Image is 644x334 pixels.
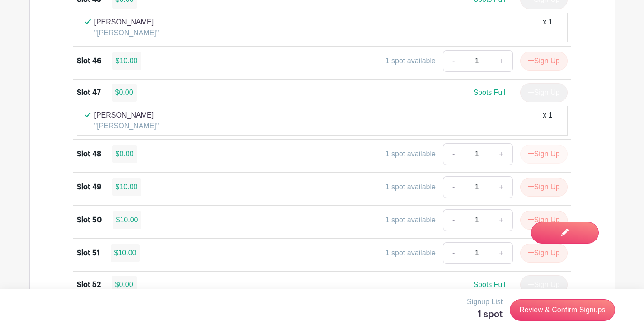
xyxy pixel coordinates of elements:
div: Slot 51 [77,248,100,259]
a: + [490,143,512,165]
div: Slot 49 [77,182,101,193]
div: $10.00 [111,244,140,262]
a: + [490,209,512,231]
h5: 1 spot [467,309,503,320]
div: $10.00 [112,52,141,70]
div: $10.00 [112,178,141,196]
div: 1 spot available [385,149,436,160]
a: Review & Confirm Signups [510,299,615,321]
p: [PERSON_NAME] [94,110,159,121]
button: Sign Up [520,244,568,263]
div: Slot 52 [77,279,101,290]
a: + [490,50,512,72]
p: Signup List [467,296,503,307]
div: 1 spot available [385,56,436,66]
div: $0.00 [112,84,137,102]
button: Sign Up [520,211,568,230]
div: 1 spot available [385,215,436,226]
div: Slot 47 [77,87,101,98]
span: Spots Full [473,281,505,288]
div: x 1 [543,17,552,38]
a: - [443,176,464,198]
div: 1 spot available [385,182,436,193]
button: Sign Up [520,178,568,197]
p: "[PERSON_NAME]" [94,121,159,132]
div: Slot 50 [77,215,102,226]
p: [PERSON_NAME] [94,17,159,28]
span: Spots Full [473,89,505,96]
a: - [443,143,464,165]
button: Sign Up [520,145,568,164]
div: $10.00 [113,211,142,229]
a: + [490,242,512,264]
a: - [443,242,464,264]
div: Slot 46 [77,56,101,66]
div: Slot 48 [77,149,101,160]
div: $0.00 [112,276,137,294]
p: "[PERSON_NAME]" [94,28,159,38]
a: - [443,209,464,231]
div: $0.00 [112,145,137,163]
div: x 1 [543,110,552,132]
button: Sign Up [520,52,568,71]
a: - [443,50,464,72]
div: 1 spot available [385,248,436,259]
a: + [490,176,512,198]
